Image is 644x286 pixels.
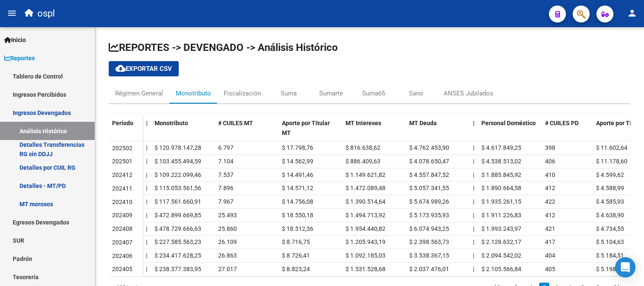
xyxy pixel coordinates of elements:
span: 25.493 [218,212,237,219]
span: $ 2.037.476,01 [409,266,449,272]
span: 410 [545,171,555,178]
span: $ 4.588,99 [596,185,624,191]
span: $ 4.617.849,25 [481,144,521,151]
span: 202410 [112,199,132,205]
span: $ 11.178,60 [596,158,627,165]
span: $ 5.057.341,55 [409,185,449,191]
datatable-header-cell: MT Deuda [406,114,470,150]
span: 27.017 [218,266,237,272]
span: 202406 [112,252,132,259]
span: $ 115.053.561,56 [155,185,201,191]
span: MT Intereses [346,120,381,126]
span: $ 8.726,41 [282,252,310,259]
span: | [146,120,148,126]
span: $ 234.417.628,25 [155,252,201,259]
span: 7.896 [218,185,233,191]
div: Fiscalización [224,89,261,98]
datatable-header-cell: MT Intereses [342,114,406,150]
span: $ 120.978.147,28 [155,144,201,151]
span: 412 [545,185,555,191]
span: | [473,252,474,259]
span: Reportes [4,53,35,63]
span: 412 [545,212,555,219]
span: $ 14.491,46 [282,171,313,178]
span: $ 5.184,51 [596,252,624,259]
span: | [473,225,474,232]
span: $ 109.222.099,46 [155,171,201,178]
span: 421 [545,225,555,232]
span: # CUILES MT [218,120,253,126]
span: 26.863 [218,252,237,259]
span: MT Deuda [409,120,437,126]
span: $ 117.561.660,91 [155,198,201,205]
span: 26.109 [218,238,237,245]
div: Régimen General [115,89,163,98]
span: $ 1.890.664,58 [481,185,521,191]
span: $ 4.557.847,52 [409,171,449,178]
span: 422 [545,198,555,205]
span: $ 1.531.528,68 [346,266,385,272]
datatable-header-cell: # CUILES PD [542,114,593,150]
span: $ 1.205.943,19 [346,238,385,245]
span: 6.797 [218,144,233,151]
span: $ 4.638,90 [596,212,624,219]
span: $ 2.398.563,73 [409,238,449,245]
span: $ 1.092.185,03 [346,252,385,259]
span: | [146,225,147,232]
span: $ 11.602,64 [596,144,627,151]
span: | [473,144,474,151]
span: $ 18.512,36 [282,225,313,232]
span: | [146,144,147,151]
span: 202412 [112,171,132,178]
span: $ 17.798,76 [282,144,313,151]
span: 404 [545,252,555,259]
span: | [146,238,147,245]
span: $ 1.954.440,82 [346,225,385,232]
span: $ 18.550,18 [282,212,313,219]
span: | [473,198,474,205]
span: 7.104 [218,158,233,165]
span: $ 816.638,62 [346,144,380,151]
span: 202409 [112,212,132,219]
span: $ 103.455.494,59 [155,158,201,165]
span: Aporte por Titular MT [282,120,330,136]
span: $ 4.538.513,02 [481,158,521,165]
span: 202407 [112,239,132,246]
mat-icon: menu [7,8,17,18]
span: | [146,266,147,272]
span: 417 [545,238,555,245]
span: 7.537 [218,171,233,178]
span: $ 472.899.669,85 [155,212,201,219]
div: Suma65 [362,89,385,98]
div: Open Intercom Messenger [615,257,636,278]
span: $ 1.149.621,82 [346,171,385,178]
span: $ 5.198,93 [596,266,624,272]
span: Período [112,120,133,126]
div: Monotributo [176,89,211,98]
span: | [473,238,474,245]
span: $ 8.716,75 [282,238,310,245]
span: | [473,120,475,126]
span: 406 [545,158,555,165]
span: # CUILES PD [545,120,579,126]
span: $ 886.409,63 [346,158,380,165]
datatable-header-cell: # CUILES MT [215,114,278,150]
span: $ 4.078.650,47 [409,158,449,165]
span: $ 5.173.935,93 [409,212,449,219]
div: ANSES Jubilados [444,89,493,98]
datatable-header-cell: | [143,114,151,150]
span: 202405 [112,266,132,272]
span: ospl [37,4,55,23]
span: | [473,185,474,191]
mat-icon: cloud_download [115,63,126,73]
span: $ 5.104,63 [596,238,624,245]
span: $ 1.935.261,15 [481,198,521,205]
div: Sano [409,89,423,98]
span: $ 4.599,62 [596,171,624,178]
span: $ 4.585,93 [596,198,624,205]
span: | [146,212,147,219]
span: 202501 [112,158,132,165]
span: | [473,266,474,272]
span: | [146,252,147,259]
span: $ 227.585.563,23 [155,238,201,245]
